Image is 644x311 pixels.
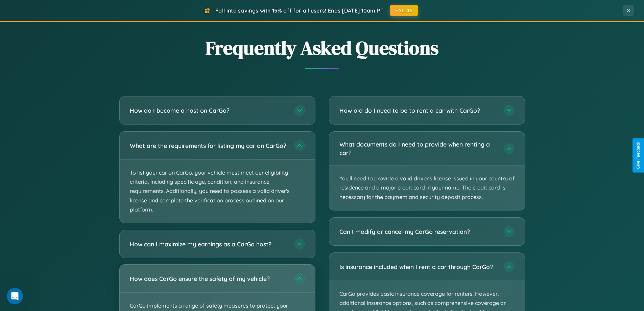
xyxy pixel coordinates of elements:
[7,288,23,304] iframe: Intercom live chat
[636,142,641,169] div: Give Feedback
[339,263,497,271] h3: Is insurance included when I rent a car through CarGo?
[119,35,525,61] h2: Frequently Asked Questions
[339,140,497,157] h3: What documents do I need to provide when renting a car?
[130,240,287,248] h3: How can I maximize my earnings as a CarGo host?
[390,5,418,16] button: FALL15
[339,227,497,236] h3: Can I modify or cancel my CarGo reservation?
[329,165,525,210] p: You'll need to provide a valid driver's license issued in your country of residence and a major c...
[215,7,385,14] span: Fall into savings with 15% off for all users! Ends [DATE] 10am PT.
[130,141,287,150] h3: What are the requirements for listing my car on CarGo?
[339,106,497,115] h3: How old do I need to be to rent a car with CarGo?
[130,274,287,283] h3: How does CarGo ensure the safety of my vehicle?
[120,160,315,223] p: To list your car on CarGo, your vehicle must meet our eligibility criteria, including specific ag...
[130,106,287,115] h3: How do I become a host on CarGo?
